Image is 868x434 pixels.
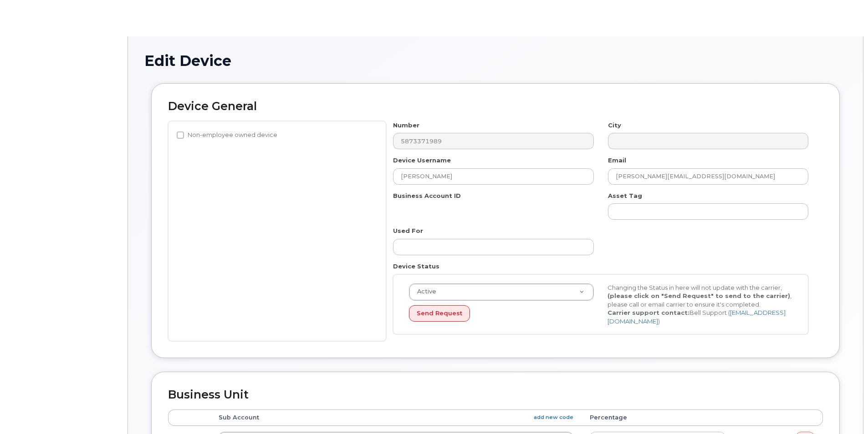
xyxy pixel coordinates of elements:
[168,389,823,401] h2: Business Unit
[608,156,626,165] label: Email
[534,414,573,421] a: add new code
[393,262,439,271] label: Device Status
[409,284,593,300] a: Active
[168,100,823,113] h2: Device General
[582,409,734,426] th: Percentage
[409,305,470,322] button: Send Request
[177,130,277,141] label: Non-employee owned device
[393,192,461,200] label: Business Account ID
[608,121,621,130] label: City
[210,409,582,426] th: Sub Account
[608,192,642,200] label: Asset Tag
[412,288,436,296] span: Active
[608,309,689,316] strong: Carrier support contact:
[144,53,847,69] h1: Edit Device
[608,292,790,299] strong: (please click on "Send Request" to send to the carrier)
[393,156,451,165] label: Device Username
[601,283,799,326] div: Changing the Status in here will not update with the carrier, , please call or email carrier to e...
[393,121,419,130] label: Number
[393,227,423,235] label: Used For
[177,131,184,139] input: Non-employee owned device
[608,309,786,325] a: [EMAIL_ADDRESS][DOMAIN_NAME]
